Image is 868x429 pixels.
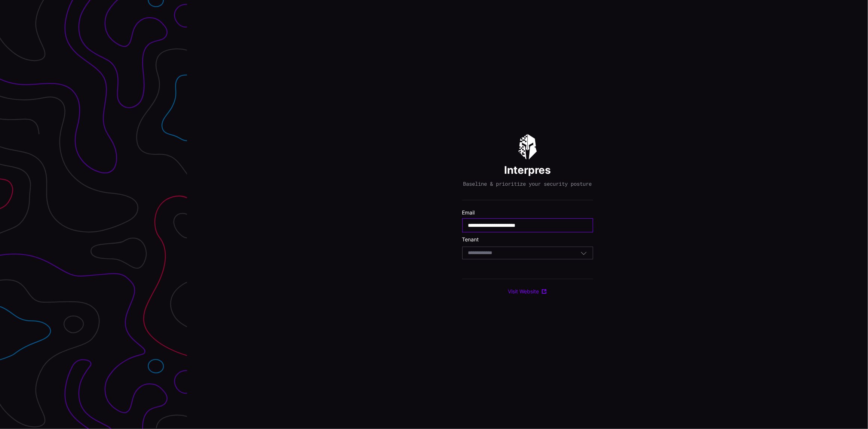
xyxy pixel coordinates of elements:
h1: Interpres [504,163,551,177]
a: Visit Website [508,288,547,295]
p: Baseline & prioritize your security posture [463,180,592,187]
label: Email [462,209,593,216]
button: Toggle options menu [580,250,587,256]
label: Tenant [462,236,593,243]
